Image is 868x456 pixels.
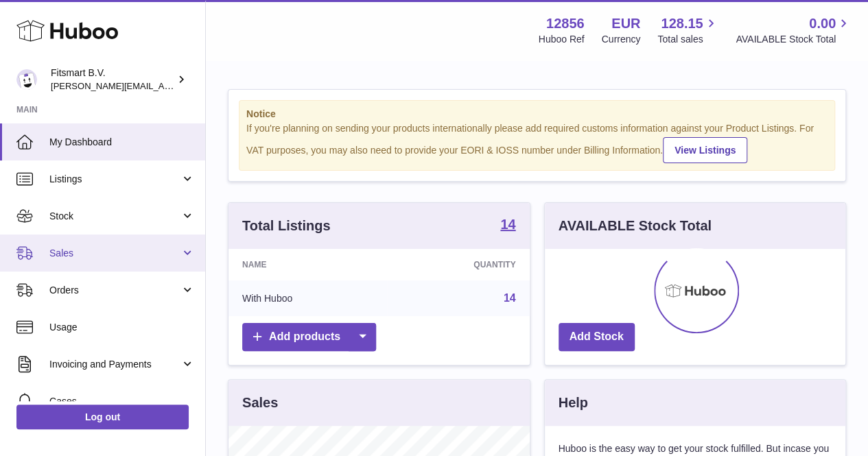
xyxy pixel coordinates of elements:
[16,69,37,90] img: jonathan@leaderoo.com
[661,14,703,33] span: 128.15
[809,14,836,33] span: 0.00
[246,122,828,163] div: If you're planning on sending your products internationally please add required customs informati...
[228,280,387,316] td: With Huboo
[49,321,195,334] span: Usage
[242,323,376,351] a: Add products
[504,292,516,304] a: 14
[657,14,718,46] a: 128.15 Total sales
[49,173,180,186] span: Listings
[246,108,828,121] strong: Notice
[559,323,635,351] a: Add Stock
[736,33,852,46] span: AVAILABLE Stock Total
[16,405,189,429] a: Log out
[546,14,585,33] strong: 12856
[736,14,852,46] a: 0.00 AVAILABLE Stock Total
[500,217,515,234] a: 14
[242,217,331,235] h3: Total Listings
[539,33,585,46] div: Huboo Ref
[559,217,712,235] h3: AVAILABLE Stock Total
[559,394,588,412] h3: Help
[49,210,180,223] span: Stock
[242,394,278,412] h3: Sales
[49,136,195,149] span: My Dashboard
[387,249,529,280] th: Quantity
[49,358,180,371] span: Invoicing and Payments
[51,67,174,93] div: Fitsmart B.V.
[49,284,180,297] span: Orders
[49,247,180,260] span: Sales
[602,33,641,46] div: Currency
[611,14,640,33] strong: EUR
[500,217,515,231] strong: 14
[228,249,387,280] th: Name
[657,33,718,46] span: Total sales
[51,80,275,91] span: [PERSON_NAME][EMAIL_ADDRESS][DOMAIN_NAME]
[663,137,747,163] a: View Listings
[49,395,195,408] span: Cases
